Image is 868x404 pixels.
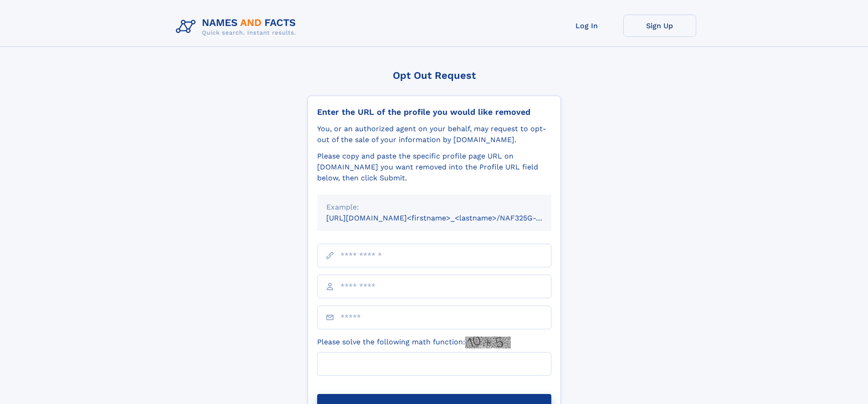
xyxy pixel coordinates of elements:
[317,337,511,348] label: Please solve the following math function:
[172,15,303,39] img: Logo Names and Facts
[317,107,551,117] div: Enter the URL of the profile you would like removed
[623,15,696,37] a: Sign Up
[317,123,551,145] div: You, or an authorized agent on your behalf, may request to opt-out of the sale of your informatio...
[550,15,623,37] a: Log In
[326,202,542,213] div: Example:
[317,151,551,184] div: Please copy and paste the specific profile page URL on [DOMAIN_NAME] you want removed into the Pr...
[308,70,561,81] div: Opt Out Request
[326,214,569,222] small: [URL][DOMAIN_NAME]<firstname>_<lastname>/NAF325G-xxxxxxxx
